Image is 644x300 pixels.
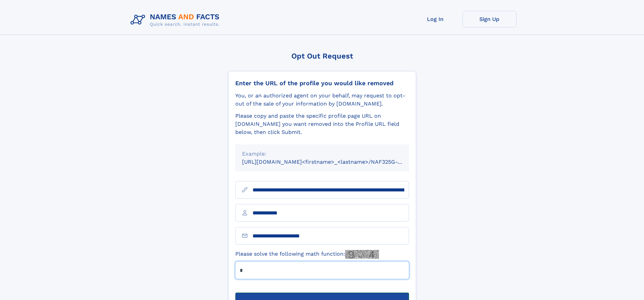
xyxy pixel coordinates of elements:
[462,11,517,27] a: Sign Up
[408,11,462,27] a: Log In
[242,159,422,165] small: [URL][DOMAIN_NAME]<firstname>_<lastname>/NAF325G-xxxxxxxx
[128,11,225,29] img: Logo Names and Facts
[235,250,379,259] label: Please solve the following math function:
[235,112,409,136] div: Please copy and paste the specific profile page URL on [DOMAIN_NAME] you want removed into the Pr...
[228,52,416,60] div: Opt Out Request
[242,150,402,158] div: Example:
[235,79,409,87] div: Enter the URL of the profile you would like removed
[235,92,409,108] div: You, or an authorized agent on your behalf, may request to opt-out of the sale of your informatio...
